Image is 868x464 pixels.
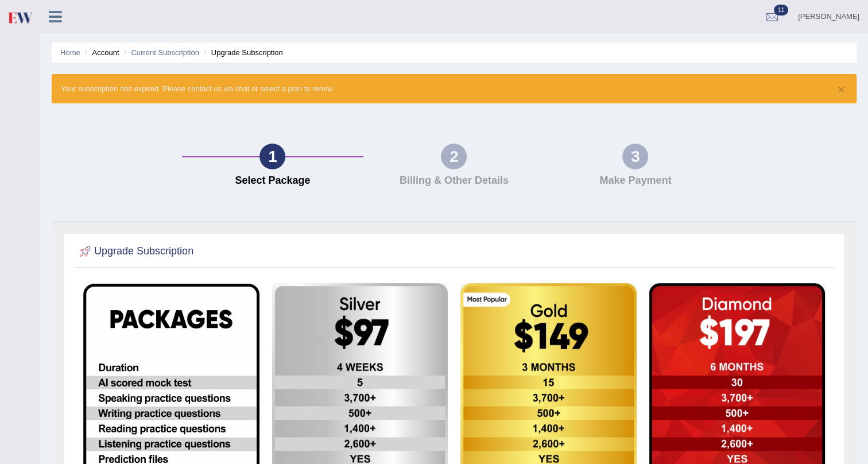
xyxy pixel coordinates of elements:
[52,74,857,103] div: Your subscription has expired. Please contact us via chat or select a plan to renew
[82,47,119,58] li: Account
[259,144,285,169] div: 1
[77,243,193,260] h2: Upgrade Subscription
[441,144,467,169] div: 2
[838,83,844,95] button: ×
[774,5,788,16] span: 11
[369,175,539,187] h4: Billing & Other Details
[201,47,283,58] li: Upgrade Subscription
[60,48,80,57] a: Home
[131,48,199,57] a: Current Subscription
[622,144,648,169] div: 3
[188,175,358,187] h4: Select Package
[551,175,720,187] h4: Make Payment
